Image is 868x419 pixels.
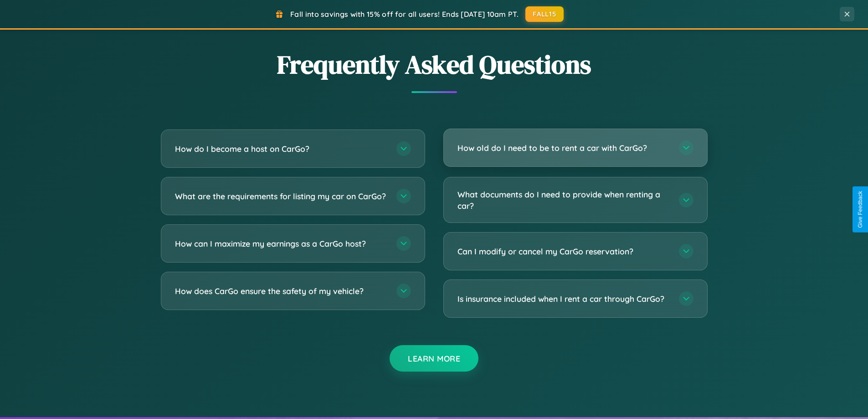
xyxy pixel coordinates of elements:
span: Fall into savings with 15% off for all users! Ends [DATE] 10am PT. [290,10,519,19]
button: FALL15 [525,6,564,22]
h2: Frequently Asked Questions [161,47,708,82]
h3: How can I maximize my earnings as a CarGo host? [175,238,387,249]
h3: How does CarGo ensure the safety of my vehicle? [175,285,387,297]
button: Learn More [390,345,478,372]
h3: What are the requirements for listing my car on CarGo? [175,191,387,202]
div: Give Feedback [857,191,863,228]
h3: How do I become a host on CarGo? [175,143,387,155]
h3: What documents do I need to provide when renting a car? [457,189,670,211]
h3: Is insurance included when I rent a car through CarGo? [457,293,670,305]
h3: Can I modify or cancel my CarGo reservation? [457,246,670,257]
h3: How old do I need to be to rent a car with CarGo? [457,142,670,154]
